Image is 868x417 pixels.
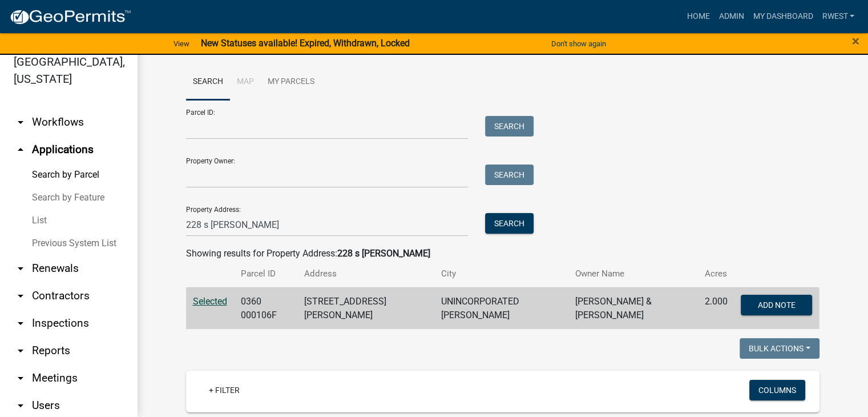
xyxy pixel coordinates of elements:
[485,213,534,234] button: Search
[748,6,817,27] a: My Dashboard
[337,248,430,259] strong: 228 s [PERSON_NAME]
[169,34,194,53] a: View
[852,33,859,49] span: ×
[297,287,434,329] td: [STREET_ADDRESS][PERSON_NAME]
[14,371,27,385] i: arrow_drop_down
[434,260,568,287] th: City
[817,6,859,27] a: rwest
[740,338,819,359] button: Bulk Actions
[741,295,812,315] button: Add Note
[485,116,534,137] button: Search
[14,344,27,358] i: arrow_drop_down
[201,38,410,49] strong: New Statuses available! Expired, Withdrawn, Locked
[200,380,249,400] a: + Filter
[14,115,27,129] i: arrow_drop_down
[547,34,611,53] button: Don't show again
[14,399,27,412] i: arrow_drop_down
[758,300,796,309] span: Add Note
[852,34,859,48] button: Close
[297,260,434,287] th: Address
[434,287,568,329] td: UNINCORPORATED [PERSON_NAME]
[14,262,27,275] i: arrow_drop_down
[697,260,734,287] th: Acres
[568,260,698,287] th: Owner Name
[186,247,819,260] div: Showing results for Property Address:
[568,287,698,329] td: [PERSON_NAME] & [PERSON_NAME]
[234,260,297,287] th: Parcel ID
[682,6,714,27] a: Home
[749,380,805,400] button: Columns
[14,289,27,303] i: arrow_drop_down
[193,296,227,307] a: Selected
[485,165,534,185] button: Search
[714,6,748,27] a: Admin
[697,287,734,329] td: 2.000
[186,64,230,101] a: Search
[234,287,297,329] td: 0360 000106F
[261,64,321,101] a: My Parcels
[14,143,27,157] i: arrow_drop_up
[14,316,27,330] i: arrow_drop_down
